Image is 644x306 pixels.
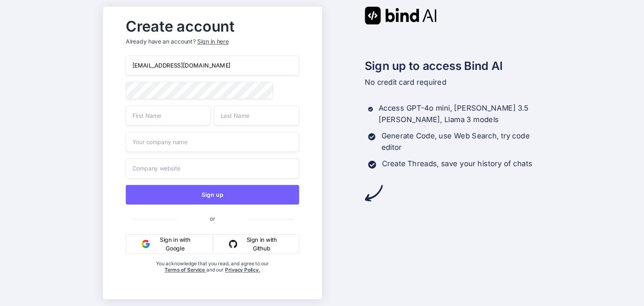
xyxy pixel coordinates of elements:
[365,7,437,24] img: Bind AI logo
[126,234,213,254] button: Sign in with Google
[165,267,206,273] a: Terms of Service
[126,185,299,204] button: Sign up
[155,260,271,293] div: You acknowledge that you read, and agree to our and our
[382,130,541,153] p: Generate Code, use Web Search, try code editor
[126,56,299,76] input: Email
[365,184,382,202] img: arrow
[365,57,541,74] h2: Sign up to access Bind AI
[126,38,299,46] p: Already have an account?
[365,77,541,88] p: No credit card required
[382,158,533,170] p: Create Threads, save your history of chats
[126,105,211,125] input: First Name
[379,103,541,126] p: Access GPT-4o mini, [PERSON_NAME] 3.5 [PERSON_NAME], Llama 3 models
[225,267,260,273] a: Privacy Policy.
[142,240,150,248] img: google
[229,240,237,248] img: github
[177,208,248,228] span: or
[214,105,299,125] input: Last Name
[126,132,299,152] input: Your company name
[126,159,299,179] input: Company website
[213,234,299,254] button: Sign in with Github
[197,38,228,46] div: Sign in here
[126,20,299,33] h2: Create account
